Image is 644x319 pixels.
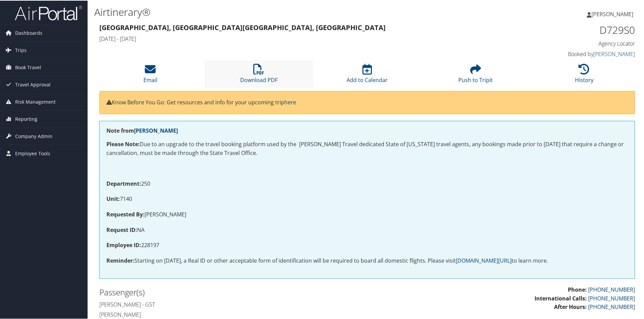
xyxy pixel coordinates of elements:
[106,194,628,203] p: 7140
[99,286,362,297] h2: Passenger(s)
[106,179,141,187] strong: Department:
[15,41,27,58] span: Trips
[347,67,388,83] a: Add to Calendar
[99,22,386,31] strong: [GEOGRAPHIC_DATA], [GEOGRAPHIC_DATA] [GEOGRAPHIC_DATA], [GEOGRAPHIC_DATA]
[106,98,628,106] p: Know Before You Go: Get resources and info for your upcoming trip
[99,34,498,42] h4: [DATE] - [DATE]
[15,93,56,110] span: Risk Management
[535,294,587,301] strong: International Calls:
[106,256,134,264] strong: Reminder:
[456,256,512,264] a: [DOMAIN_NAME][URL]
[568,285,587,293] strong: Phone:
[106,256,628,265] p: Starting on [DATE], a Real ID or other acceptable form of identification will be required to boar...
[134,126,178,134] a: [PERSON_NAME]
[106,225,137,233] strong: Request ID:
[106,194,120,202] strong: Unit:
[458,67,493,83] a: Push to Tripit
[588,285,635,293] a: [PHONE_NUMBER]
[15,76,51,92] span: Travel Approval
[106,126,178,134] strong: Note from
[106,210,628,218] p: [PERSON_NAME]
[509,50,635,57] h4: Booked by
[106,241,141,248] strong: Employee ID:
[593,50,635,57] a: [PERSON_NAME]
[106,179,628,188] p: 250
[575,67,593,83] a: History
[588,294,635,301] a: [PHONE_NUMBER]
[99,300,362,308] h4: [PERSON_NAME] - GST
[588,302,635,310] a: [PHONE_NUMBER]
[143,67,157,83] a: Email
[106,140,140,147] strong: Please Note:
[509,39,635,47] h4: Agency Locator
[106,225,628,234] p: NA
[15,24,42,41] span: Dashboards
[99,310,362,318] h4: [PERSON_NAME]
[94,4,458,19] h1: Airtinerary®
[15,58,41,75] span: Book Travel
[15,4,82,20] img: airportal-logo.png
[15,110,37,127] span: Reporting
[15,144,50,161] span: Employee Tools
[106,210,144,217] strong: Requested By:
[554,302,587,310] strong: After Hours:
[509,22,635,36] h1: D729S0
[106,139,628,157] p: Due to an upgrade to the travel booking platform used by the [PERSON_NAME] Travel dedicated State...
[591,10,633,17] span: [PERSON_NAME]
[587,3,640,24] a: [PERSON_NAME]
[240,67,278,83] a: Download PDF
[106,240,628,249] p: 228197
[284,98,296,105] a: here
[15,127,53,144] span: Company Admin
